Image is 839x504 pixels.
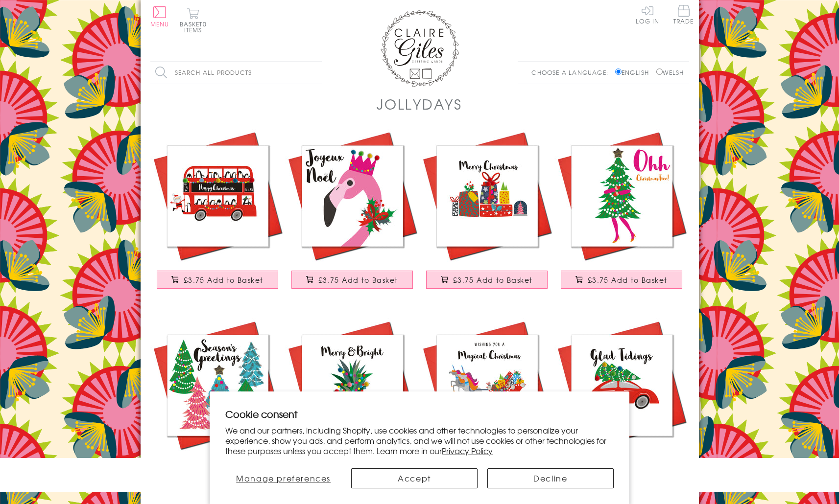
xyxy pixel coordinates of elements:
img: Christmas Card, Christmas Tree on Car, Embellished with colourful pompoms [554,318,689,453]
a: Log In [636,5,659,24]
p: We and our partners, including Shopify, use cookies and other technologies to personalize your ex... [225,425,614,456]
img: Christmas Card, Season's Greetings, Embellished with a shiny padded star [150,318,285,453]
label: Welsh [656,68,684,77]
img: Claire Giles Greetings Cards [381,10,459,87]
img: Christmas Card, Pile of Presents, Embellished with colourful pompoms [420,129,554,263]
span: £3.75 Add to Basket [318,275,398,285]
a: Christmas Card, Ohh Christmas Tree! Embellished with a shiny padded star £3.75 Add to Basket [554,129,689,298]
span: Menu [150,20,169,28]
input: Search all products [150,62,322,84]
button: £3.75 Add to Basket [426,271,548,289]
button: £3.75 Add to Basket [291,271,413,289]
a: Christmas Card, Unicorn Sleigh, Embellished with colourful pompoms £3.75 Add to Basket [420,318,554,488]
span: £3.75 Add to Basket [588,275,668,285]
button: Basket0 items [180,8,207,33]
button: £3.75 Add to Basket [157,271,278,289]
h2: Cookie consent [225,407,614,421]
img: Christmas Card, Pineapple and Pompoms, Embellished with colourful pompoms [285,318,420,453]
span: Manage preferences [236,472,331,484]
img: Christmas Card, Santa on the Bus, Embellished with colourful pompoms [150,129,285,263]
span: Trade [673,5,694,24]
a: Christmas Card, Season's Greetings, Embellished with a shiny padded star £3.75 Add to Basket [150,318,285,488]
button: £3.75 Add to Basket [561,271,682,289]
input: Search [312,62,322,84]
input: Welsh [656,69,663,75]
h1: JollyDays [377,94,462,114]
img: Christmas Card, Unicorn Sleigh, Embellished with colourful pompoms [420,318,554,453]
label: English [615,68,654,77]
button: Manage preferences [225,468,341,488]
img: Christmas Card, Ohh Christmas Tree! Embellished with a shiny padded star [554,129,689,263]
span: 0 items [184,20,207,34]
button: Menu [150,6,169,27]
a: Privacy Policy [442,445,493,457]
span: £3.75 Add to Basket [453,275,533,285]
button: Accept [351,468,478,488]
a: Christmas Card, Pineapple and Pompoms, Embellished with colourful pompoms £3.75 Add to Basket [285,318,420,488]
a: Christmas Card, Santa on the Bus, Embellished with colourful pompoms £3.75 Add to Basket [150,129,285,298]
a: Trade [673,5,694,26]
span: £3.75 Add to Basket [184,275,264,285]
button: Decline [487,468,614,488]
a: Christmas Card, Flamingo, Joueux Noel, Embellished with colourful pompoms £3.75 Add to Basket [285,129,420,298]
a: Christmas Card, Pile of Presents, Embellished with colourful pompoms £3.75 Add to Basket [420,129,554,298]
a: Christmas Card, Christmas Tree on Car, Embellished with colourful pompoms £3.75 Add to Basket [554,318,689,488]
p: Choose a language: [531,68,613,77]
input: English [615,69,622,75]
img: Christmas Card, Flamingo, Joueux Noel, Embellished with colourful pompoms [285,129,420,263]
